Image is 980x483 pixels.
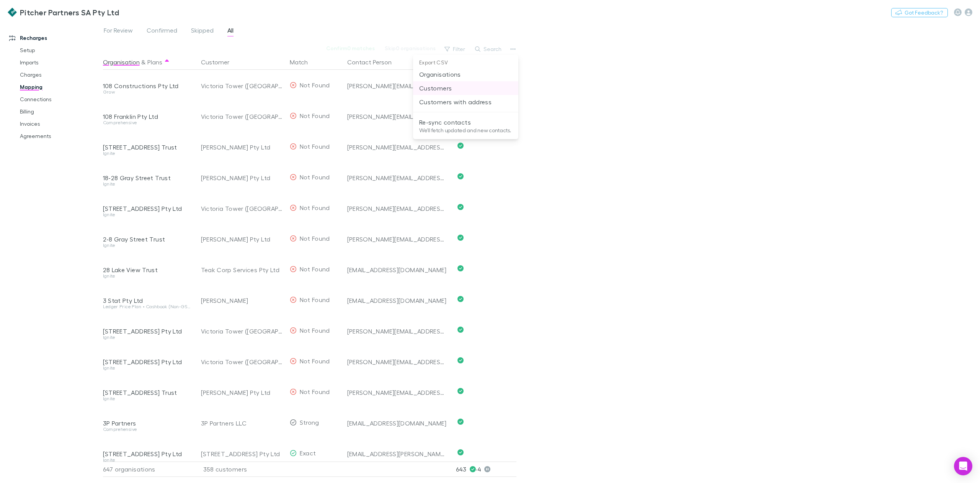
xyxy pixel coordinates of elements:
[413,67,518,81] li: Organisations
[419,118,512,127] p: Re-sync contacts
[413,115,518,136] li: Re-sync contactsWe'll fetch updated and new contacts.
[954,457,972,475] div: Open Intercom Messenger
[419,97,512,107] p: Customers with address
[419,127,512,134] p: We'll fetch updated and new contacts.
[413,95,518,109] li: Customers with address
[413,58,518,67] p: Export CSV
[419,84,512,93] p: Customers
[419,70,512,79] p: Organisations
[413,81,518,95] li: Customers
